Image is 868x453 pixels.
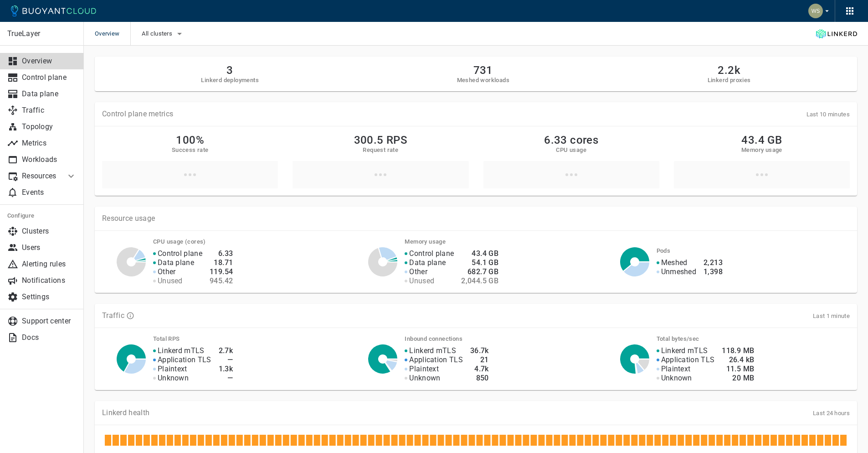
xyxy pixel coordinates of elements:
[808,4,823,18] img: Weichung Shaw
[813,410,850,417] span: Last 24 hours
[457,64,509,77] h2: 731
[722,374,754,383] h4: 20 MB
[22,73,77,82] p: Control plane
[409,364,439,374] p: Plaintext
[470,346,489,355] h4: 36.7k
[704,258,723,267] h4: 2,213
[22,122,77,131] p: Topology
[95,22,130,46] span: Overview
[142,30,174,37] span: All clusters
[219,346,233,355] h4: 2.7k
[409,249,454,258] p: Control plane
[722,346,754,355] h4: 118.9 MB
[704,267,723,276] h4: 1,398
[172,146,209,154] h5: Success rate
[22,139,77,148] p: Metrics
[470,374,489,383] h4: 850
[158,364,187,374] p: Plaintext
[806,111,850,118] span: Last 10 minutes
[363,146,398,154] h5: Request rate
[22,292,77,302] p: Settings
[158,346,205,355] p: Linkerd mTLS
[470,355,489,364] h4: 21
[158,374,189,383] p: Unknown
[674,134,850,188] a: 43.4 GBMemory usage
[22,317,77,326] p: Support center
[661,346,708,355] p: Linkerd mTLS
[158,276,183,286] p: Unused
[661,258,688,267] p: Meshed
[461,249,498,258] h4: 43.4 GB
[22,106,77,115] p: Traffic
[556,146,586,154] h5: CPU usage
[409,374,440,383] p: Unknown
[102,311,124,320] p: Traffic
[661,267,696,276] p: Unmeshed
[409,267,427,276] p: Other
[22,260,77,269] p: Alerting rules
[544,134,598,146] h2: 6.33 cores
[483,134,659,188] a: 6.33 coresCPU usage
[708,64,751,77] h2: 2.2k
[470,364,489,374] h4: 4.7k
[22,243,77,252] p: Users
[22,172,58,181] p: Resources
[741,146,782,154] h5: Memory usage
[722,355,754,364] h4: 26.4 kB
[293,134,468,188] a: 300.5 RPSRequest rate
[210,258,233,267] h4: 18.71
[219,355,233,364] h4: —
[461,258,498,267] h4: 54.1 GB
[102,134,278,188] a: 100%Success rate
[7,212,77,219] h5: Configure
[741,134,782,146] h2: 43.4 GB
[722,364,754,374] h4: 11.5 MB
[158,267,176,276] p: Other
[176,134,204,146] h2: 100%
[409,258,446,267] p: Data plane
[102,109,173,119] p: Control plane metrics
[22,155,77,164] p: Workloads
[354,134,408,146] h2: 300.5 RPS
[22,57,77,66] p: Overview
[158,355,211,364] p: Application TLS
[201,77,259,84] h5: Linkerd deployments
[102,408,149,417] p: Linkerd health
[158,249,202,258] p: Control plane
[210,249,233,258] h4: 6.33
[219,364,233,374] h4: 1.3k
[409,346,456,355] p: Linkerd mTLS
[142,27,185,41] button: All clusters
[210,276,233,286] h4: 945.42
[22,89,77,99] p: Data plane
[7,29,76,38] p: TrueLayer
[409,276,434,286] p: Unused
[661,374,692,383] p: Unknown
[126,312,134,320] svg: TLS data is compiled from traffic seen by Linkerd proxies. RPS and TCP bytes reflect both inbound...
[22,188,77,197] p: Events
[661,364,691,374] p: Plaintext
[708,77,751,84] h5: Linkerd proxies
[210,267,233,276] h4: 119.54
[102,214,850,223] p: Resource usage
[461,276,498,286] h4: 2,044.5 GB
[661,355,715,364] p: Application TLS
[219,374,233,383] h4: —
[201,64,259,77] h2: 3
[22,227,77,236] p: Clusters
[22,276,77,285] p: Notifications
[409,355,463,364] p: Application TLS
[461,267,498,276] h4: 682.7 GB
[457,77,509,84] h5: Meshed workloads
[22,333,77,342] p: Docs
[813,312,850,319] span: Last 1 minute
[158,258,194,267] p: Data plane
